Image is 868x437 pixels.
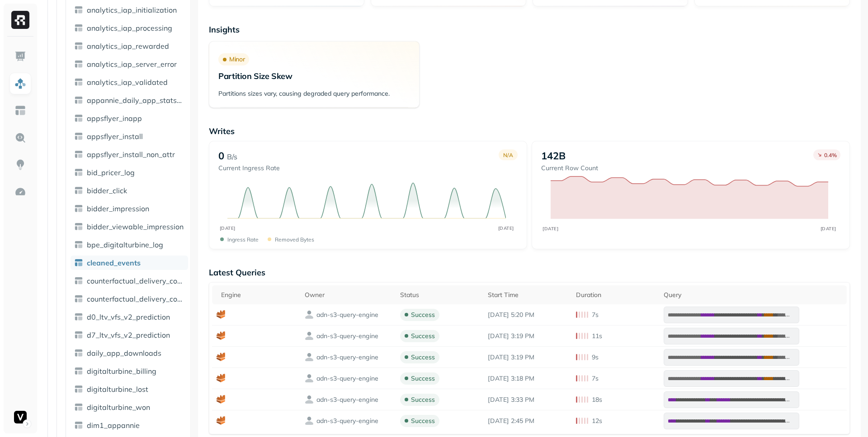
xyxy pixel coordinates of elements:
tspan: [DATE] [220,225,236,231]
p: Writes [209,126,850,136]
p: Sep 9, 2025 5:20 PM [488,311,566,319]
span: appsflyer_install_non_attr [87,150,175,159]
p: success [411,311,435,319]
img: table [74,312,83,321]
img: table [74,132,83,141]
img: table [74,403,83,412]
a: bidder_viewable_impression [71,219,188,234]
img: table [74,168,83,177]
img: table [74,385,83,394]
img: owner [305,310,314,319]
a: analytics_iap_processing [71,21,188,35]
p: Ingress Rate [227,236,259,243]
span: digitalturbine_billing [87,367,156,376]
span: counterfactual_delivery_control [87,276,184,285]
a: bpe_digitalturbine_log [71,237,188,252]
p: Sep 9, 2025 3:18 PM [488,374,566,383]
a: bid_pricer_log [71,165,188,180]
a: counterfactual_delivery_control_staging [71,292,188,306]
img: Query Explorer [14,132,26,144]
p: 12s [592,417,602,425]
span: analytics_iap_rewarded [87,42,169,51]
a: dim1_appannie [71,418,188,432]
span: bidder_click [87,186,127,195]
a: counterfactual_delivery_control [71,274,188,288]
a: d0_ltv_vfs_v2_prediction [71,310,188,324]
p: adn-s3-query-engine [316,417,378,425]
img: table [74,23,83,33]
a: digitalturbine_lost [71,382,188,396]
p: Sep 9, 2025 3:19 PM [488,332,566,340]
span: analytics_iap_validated [87,78,168,87]
p: N/A [503,152,513,158]
img: table [74,186,83,195]
span: appsflyer_install [87,132,143,141]
span: digitalturbine_won [87,403,150,412]
div: Query [664,291,842,299]
span: counterfactual_delivery_control_staging [87,294,184,303]
span: appsflyer_inapp [87,114,142,123]
p: adn-s3-query-engine [316,374,378,383]
p: Partition Size Skew [218,71,410,81]
span: analytics_iap_server_error [87,60,177,69]
span: analytics_iap_processing [87,23,172,33]
p: 7s [592,311,599,319]
a: appsflyer_install_non_attr [71,147,188,162]
span: bid_pricer_log [87,168,135,177]
img: table [74,150,83,159]
img: table [74,294,83,303]
a: analytics_iap_rewarded [71,39,188,53]
img: table [74,5,83,14]
p: 142B [541,149,566,162]
img: owner [305,395,314,404]
p: success [411,417,435,425]
p: adn-s3-query-engine [316,395,378,404]
img: owner [305,416,314,425]
img: Ryft [11,11,29,29]
p: Minor [229,55,245,64]
p: Removed bytes [275,236,314,243]
span: d0_ltv_vfs_v2_prediction [87,312,170,321]
a: analytics_iap_validated [71,75,188,89]
a: daily_app_downloads [71,346,188,360]
p: Latest Queries [209,267,850,278]
p: 18s [592,395,602,404]
img: table [74,367,83,376]
tspan: [DATE] [821,226,836,231]
tspan: [DATE] [542,226,558,231]
a: appsflyer_inapp [71,111,188,126]
img: table [74,42,83,51]
span: dim1_appannie [87,421,140,430]
img: table [74,258,83,267]
span: bidder_viewable_impression [87,222,184,231]
a: bidder_impression [71,201,188,216]
div: Engine [221,291,295,299]
img: table [74,78,83,87]
img: table [74,349,83,358]
a: bidder_click [71,183,188,198]
p: Insights [209,24,850,35]
span: appannie_daily_app_stats_agg [87,96,184,105]
p: Current Ingress Rate [218,164,280,172]
a: digitalturbine_billing [71,364,188,378]
img: Voodoo [14,411,27,423]
img: Dashboard [14,51,26,62]
div: Start Time [488,291,566,299]
img: table [74,421,83,430]
p: success [411,332,435,340]
img: owner [305,374,314,383]
span: d7_ltv_vfs_v2_prediction [87,330,170,339]
a: analytics_iap_initialization [71,3,188,17]
p: Partitions sizes vary, causing degraded query performance. [218,89,410,98]
a: appannie_daily_app_stats_agg [71,93,188,107]
a: digitalturbine_won [71,400,188,414]
p: 0 [218,149,224,162]
a: appsflyer_install [71,129,188,144]
p: adn-s3-query-engine [316,311,378,319]
p: 9s [592,353,599,362]
p: success [411,353,435,362]
p: Sep 8, 2025 2:45 PM [488,417,566,425]
div: Status [400,291,479,299]
img: Assets [14,78,26,89]
img: Insights [14,159,26,171]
